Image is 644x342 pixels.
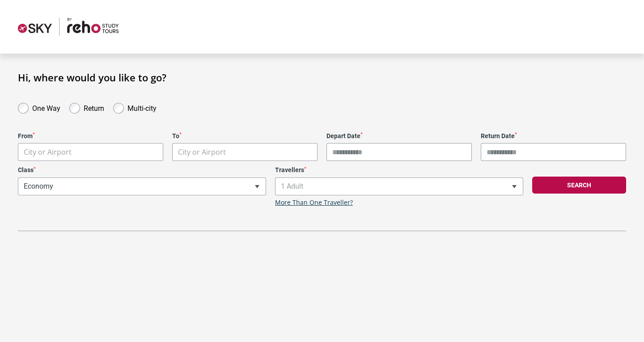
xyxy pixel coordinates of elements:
[18,143,163,161] span: City or Airport
[275,166,523,174] label: Travellers
[275,177,523,195] span: 1 Adult
[18,144,163,161] span: City or Airport
[172,143,318,161] span: City or Airport
[178,147,226,157] span: City or Airport
[172,132,318,140] label: To
[18,178,266,195] span: Economy
[24,147,72,157] span: City or Airport
[275,199,353,207] a: More Than One Traveller?
[532,177,626,194] button: Search
[32,102,60,113] label: One Way
[173,144,317,161] span: City or Airport
[18,177,266,195] span: Economy
[84,102,104,113] label: Return
[18,72,626,83] h1: Hi, where would you like to go?
[275,178,523,195] span: 1 Adult
[127,102,157,113] label: Multi-city
[18,132,163,140] label: From
[481,132,626,140] label: Return Date
[18,166,266,174] label: Class
[326,132,472,140] label: Depart Date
